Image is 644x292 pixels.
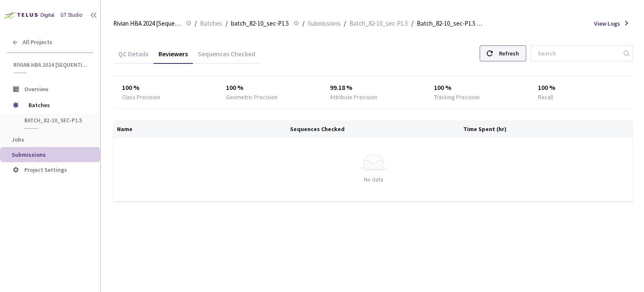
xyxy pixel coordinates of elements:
span: Batches [29,97,86,113]
div: Attribute Precision [330,93,377,101]
span: Submissions [308,18,340,29]
span: View Logs [594,19,620,28]
span: batch_82-10_sec-P1.5 [231,18,289,29]
li: / [195,18,197,29]
a: Batch_82-10_sec-P1.5 [348,18,410,28]
th: Sequences Checked [287,121,460,138]
th: Name [114,121,287,138]
a: Batches [198,18,224,28]
span: Rivian HBA 2024 [Sequential] [13,61,88,68]
div: 100 % [122,83,209,93]
span: Overview [24,85,48,93]
span: Submissions [12,151,46,158]
div: 100 % [226,83,313,93]
div: No data [120,175,627,184]
div: 100 % [538,83,625,93]
li: / [226,18,228,29]
div: Geometric Precision [226,93,278,101]
span: All Projects [23,39,52,46]
span: Project Settings [24,166,67,174]
li: / [344,18,346,29]
span: Jobs [12,136,24,143]
a: Submissions [306,18,342,28]
div: Sequences Checked [193,50,260,64]
span: Batches [200,18,222,29]
div: GT Studio [60,11,83,19]
div: 99.18 % [330,83,417,93]
div: Class Precision [122,93,160,101]
span: Rivian HBA 2024 [Sequential] [113,18,181,29]
div: Tracking Precision [434,93,480,101]
span: Batch_82-10_sec-P1.5 QC - [DATE] [417,18,485,29]
th: Time Spent (hr) [460,121,633,138]
span: Batch_82-10_sec-P1.5 [349,18,408,29]
div: Reviewers [153,50,193,64]
div: Recall [538,93,553,101]
input: Search [533,46,622,61]
div: QC Details [113,50,153,64]
div: 100 % [434,83,521,93]
div: Refresh [499,46,519,61]
span: batch_82-10_sec-P1.5 [24,117,86,124]
li: / [302,18,304,29]
li: / [411,18,413,29]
